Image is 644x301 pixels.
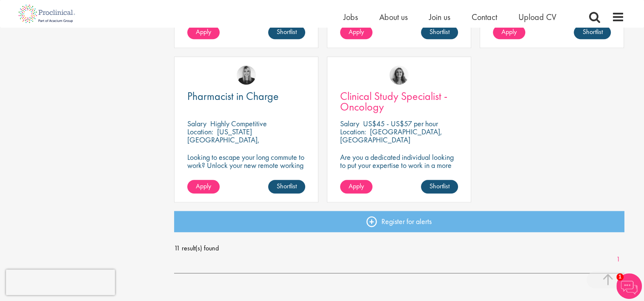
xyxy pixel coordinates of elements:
span: 11 result(s) found [174,242,624,255]
span: Apply [196,182,211,190]
img: Jackie Cerchio [389,65,409,85]
p: Are you a dedicated individual looking to put your expertise to work in a more flexible hybrid wo... [340,153,458,177]
a: Shortlist [268,180,305,193]
a: Shortlist [574,26,611,39]
span: Apply [501,27,517,36]
a: Upload CV [518,11,556,23]
a: Join us [429,11,450,23]
a: Shortlist [268,26,305,39]
p: Looking to escape your long commute to work? Unlock your new remote working position with this ex... [187,153,305,185]
p: Highly Competitive [210,119,267,128]
span: Location: [340,127,366,136]
span: 1 [616,273,624,281]
span: Pharmacist in Charge [187,89,279,103]
iframe: reCAPTCHA [6,270,115,295]
span: Clinical Study Specialist - Oncology [340,89,447,114]
span: Salary [340,119,359,128]
a: About us [379,11,408,23]
a: Apply [187,180,220,193]
a: Clinical Study Specialist - Oncology [340,91,458,112]
img: Chatbot [616,273,642,299]
span: Apply [196,27,211,36]
span: Salary [187,119,206,128]
a: Apply [187,26,220,39]
a: Register for alerts [174,211,624,232]
a: Apply [340,180,372,193]
a: 1 [612,255,624,264]
a: Shortlist [421,26,458,39]
a: Shortlist [421,180,458,193]
a: Apply [493,26,525,39]
p: [GEOGRAPHIC_DATA], [GEOGRAPHIC_DATA] [340,127,442,145]
span: Location: [187,127,213,136]
span: Apply [349,182,364,190]
p: US$45 - US$57 per hour [363,119,438,128]
a: Jobs [343,11,358,23]
a: Contact [472,11,497,23]
p: [US_STATE][GEOGRAPHIC_DATA], [GEOGRAPHIC_DATA] [187,127,260,153]
a: Pharmacist in Charge [187,91,305,102]
img: Janelle Jones [237,65,256,85]
a: Apply [340,26,372,39]
span: Apply [349,27,364,36]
